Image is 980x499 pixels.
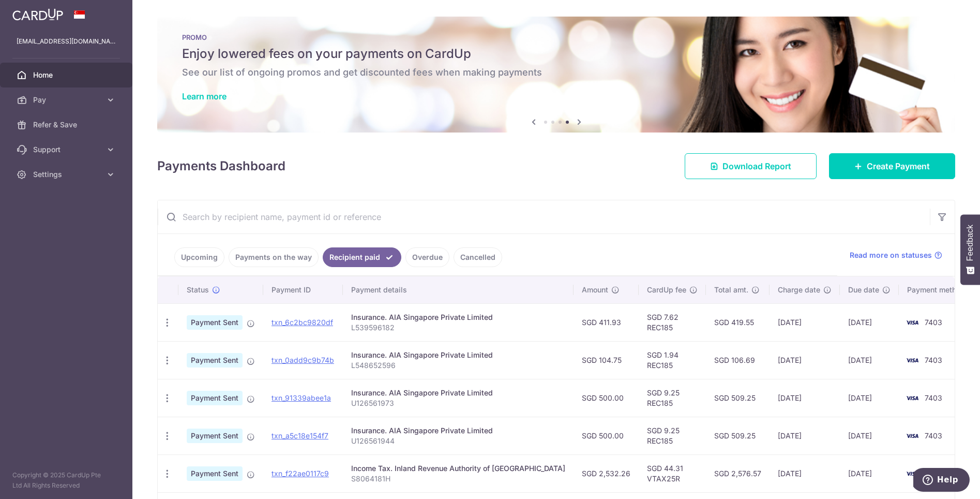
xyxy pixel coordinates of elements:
td: SGD 2,576.57 [706,454,770,492]
td: [DATE] [770,379,840,417]
td: [DATE] [770,454,840,492]
span: Amount [582,285,608,295]
a: txn_91339abee1a [272,393,331,402]
td: SGD 104.75 [574,341,639,379]
td: SGD 1.94 REC185 [639,341,706,379]
a: Download Report [685,153,817,179]
p: S8064181H [351,474,565,484]
a: Learn more [182,91,227,101]
span: Create Payment [867,160,930,172]
h4: Payments Dashboard [157,157,285,175]
div: Income Tax. Inland Revenue Authority of [GEOGRAPHIC_DATA] [351,463,565,474]
div: Insurance. AIA Singapore Private Limited [351,312,565,322]
span: Download Report [722,160,791,172]
span: Read more on statuses [850,250,932,260]
span: Pay [33,95,101,105]
div: Insurance. AIA Singapore Private Limited [351,388,565,398]
span: 7403 [925,318,942,327]
td: SGD 411.93 [574,303,639,341]
th: Payment ID [263,276,343,303]
a: Read more on statuses [850,250,942,260]
p: U126561944 [351,436,565,446]
td: SGD 7.62 REC185 [639,303,706,341]
p: PROMO [182,33,930,41]
p: U126561973 [351,398,565,408]
span: Payment Sent [187,315,243,330]
span: 7403 [925,431,942,440]
a: txn_6c2bc9820df [272,318,333,327]
td: SGD 9.25 REC185 [639,417,706,454]
td: SGD 500.00 [574,379,639,417]
img: CardUp [12,8,63,21]
td: [DATE] [770,341,840,379]
a: Payments on the way [229,247,319,267]
img: Latest Promos banner [157,17,955,133]
a: txn_a5c18e154f7 [272,431,328,440]
a: Recipient paid [323,247,401,267]
span: 7403 [925,393,942,402]
a: txn_f22ae0117c9 [272,469,329,478]
div: Insurance. AIA Singapore Private Limited [351,425,565,436]
span: Payment Sent [187,466,243,481]
td: [DATE] [840,341,899,379]
img: Bank Card [902,316,923,329]
span: Settings [33,169,101,180]
td: SGD 509.25 [706,417,770,454]
span: Support [33,144,101,155]
span: Refer & Save [33,120,101,130]
span: 7403 [925,356,942,364]
td: SGD 509.25 [706,379,770,417]
span: Total amt. [714,285,748,295]
span: Charge date [778,285,820,295]
a: Overdue [405,247,449,267]
th: Payment details [343,276,574,303]
td: [DATE] [840,454,899,492]
a: Create Payment [829,153,955,179]
td: SGD 106.69 [706,341,770,379]
img: Bank Card [902,430,923,442]
div: Insurance. AIA Singapore Private Limited [351,350,565,360]
td: [DATE] [840,303,899,341]
img: Bank Card [902,354,923,366]
td: [DATE] [770,303,840,341]
span: Due date [848,285,879,295]
td: [DATE] [840,379,899,417]
a: Cancelled [454,247,502,267]
h6: See our list of ongoing promos and get discounted fees when making payments [182,66,930,79]
td: [DATE] [770,417,840,454]
p: [EMAIL_ADDRESS][DOMAIN_NAME] [17,36,116,47]
a: Upcoming [174,247,224,267]
p: L539596182 [351,322,565,333]
td: [DATE] [840,417,899,454]
span: Feedback [966,225,975,261]
p: L548652596 [351,360,565,371]
td: SGD 419.55 [706,303,770,341]
img: Bank Card [902,467,923,480]
button: Feedback - Show survey [960,214,980,285]
span: Home [33,70,101,80]
img: Bank Card [902,392,923,404]
h5: Enjoy lowered fees on your payments on CardUp [182,46,930,62]
td: SGD 9.25 REC185 [639,379,706,417]
td: SGD 2,532.26 [574,454,639,492]
a: txn_0add9c9b74b [272,356,334,364]
span: Payment Sent [187,353,243,368]
input: Search by recipient name, payment id or reference [158,200,930,233]
span: Payment Sent [187,391,243,405]
th: Payment method [899,276,977,303]
td: SGD 500.00 [574,417,639,454]
span: CardUp fee [647,285,686,295]
span: Payment Sent [187,429,243,443]
span: Status [187,285,209,295]
td: SGD 44.31 VTAX25R [639,454,706,492]
iframe: Opens a widget where you can find more information [913,468,970,494]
